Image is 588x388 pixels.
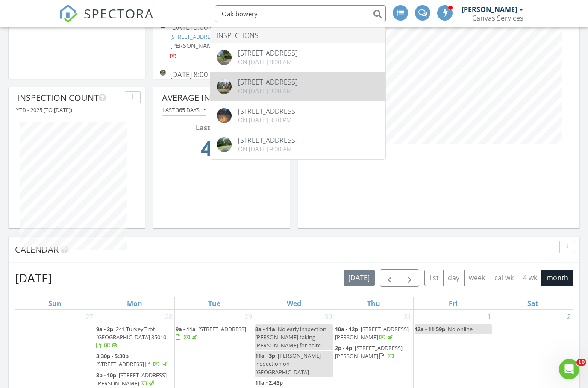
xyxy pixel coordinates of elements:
button: day [443,270,465,286]
a: 8p - 10p [STREET_ADDRESS][PERSON_NAME] [96,371,167,387]
span: 2p - 4p [335,344,352,352]
span: 9a - 11a [176,325,196,333]
a: 3:30p - 5:30p [STREET_ADDRESS] [96,352,168,368]
h2: [DATE] [15,269,52,286]
div: Last 365 days [165,123,272,133]
span: [PERSON_NAME] [170,41,218,50]
div: Last 365 days [162,107,206,113]
a: 10a - 12p [STREET_ADDRESS][PERSON_NAME] [335,325,409,341]
div: [PERSON_NAME] [462,5,517,14]
button: month [541,270,573,286]
div: On [DATE] 8:00 am [238,59,297,65]
a: Saturday [526,297,540,309]
a: Go to July 30, 2025 [323,310,334,323]
span: No early inspection [PERSON_NAME] taking [PERSON_NAME] for haircu... [255,325,328,349]
button: week [464,270,490,286]
span: 9a - 2p [96,325,113,333]
iframe: Intercom live chat [559,359,579,379]
a: 9a - 11a [STREET_ADDRESS] [176,324,253,343]
a: Thursday [365,297,382,309]
a: SPECTORA [59,12,154,29]
a: [STREET_ADDRESS] [170,33,218,41]
a: [DATE] 5:00 pm [STREET_ADDRESS] [PERSON_NAME] [160,22,283,60]
a: Go to July 27, 2025 [84,310,95,323]
span: [STREET_ADDRESS] [96,360,144,368]
a: Wednesday [285,297,303,309]
div: [DATE] 5:00 pm [170,22,273,33]
a: Tuesday [206,297,222,309]
div: [DATE] 8:00 am [170,70,273,80]
button: Next month [400,269,420,287]
button: 4 wk [518,270,542,286]
button: cal wk [490,270,519,286]
span: 8a - 11a [255,325,275,333]
button: [DATE] [344,270,375,286]
div: Inspection Count [17,91,121,104]
a: Monday [125,297,144,309]
span: SPECTORA [84,4,154,22]
button: list [424,270,444,286]
span: No online [448,325,473,333]
span: 241 Turkey Trot, [GEOGRAPHIC_DATA] 35010 [96,325,166,341]
span: 10 [576,359,586,366]
button: Last 365 days [162,104,206,116]
input: Search everything... [215,5,386,22]
a: Friday [447,297,459,309]
a: 2p - 4p [STREET_ADDRESS][PERSON_NAME] [335,343,412,362]
a: 10a - 12p [STREET_ADDRESS][PERSON_NAME] [335,324,412,343]
button: Previous month [380,269,400,287]
a: Go to July 29, 2025 [243,310,254,323]
div: On [DATE] 3:30 pm [238,117,297,123]
span: [PERSON_NAME] inspection on [GEOGRAPHIC_DATA] [255,352,321,376]
a: Go to August 1, 2025 [485,310,493,323]
td: 443.13 [165,133,272,169]
div: On [DATE] 9:00 am [238,146,297,153]
img: 8490034%2Fcover_photos%2Fmrp4RgREBGmqqJUZkr8f%2Foriginal.8490034-1744726943497 [217,79,232,94]
li: Inspections [210,28,385,43]
span: [STREET_ADDRESS][PERSON_NAME] [335,344,403,360]
img: The Best Home Inspection Software - Spectora [59,4,78,23]
img: streetview [217,50,232,65]
a: [DATE] 8:00 am [STREET_ADDRESS] [PERSON_NAME] [160,70,283,108]
span: 11a - 2:45p [255,379,283,386]
span: [STREET_ADDRESS][PERSON_NAME] [335,325,409,341]
a: 3:30p - 5:30p [STREET_ADDRESS] [96,351,173,370]
div: Average Inspection Price [162,91,266,104]
a: Go to July 28, 2025 [163,310,174,323]
a: 9a - 2p 241 Turkey Trot, [GEOGRAPHIC_DATA] 35010 [96,324,173,351]
a: Go to August 2, 2025 [565,310,573,323]
div: Canvas Services [472,14,523,22]
span: 3:30p - 5:30p [96,352,129,360]
span: [STREET_ADDRESS][PERSON_NAME] [96,371,167,387]
img: streetview [217,137,232,152]
a: Sunday [47,297,63,309]
a: 9a - 11a [STREET_ADDRESS] [176,325,246,341]
a: 9a - 2p 241 Turkey Trot, [GEOGRAPHIC_DATA] 35010 [96,325,166,349]
span: 8p - 10p [96,371,116,379]
img: 8094094%2Fcover_photos%2F2V4kgD2lgOJyUQIlVFeZ%2Foriginal.8094094-1739282883019 [217,108,232,123]
span: 10a - 12p [335,325,358,333]
div: On [DATE] 9:00 am [238,88,297,94]
a: 2p - 4p [STREET_ADDRESS][PERSON_NAME] [335,344,403,360]
span: 11a - 3p [255,352,275,359]
img: streetview [160,70,166,76]
span: 12a - 11:59p [415,325,445,333]
span: [STREET_ADDRESS] [198,325,246,333]
a: Go to July 31, 2025 [402,310,413,323]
